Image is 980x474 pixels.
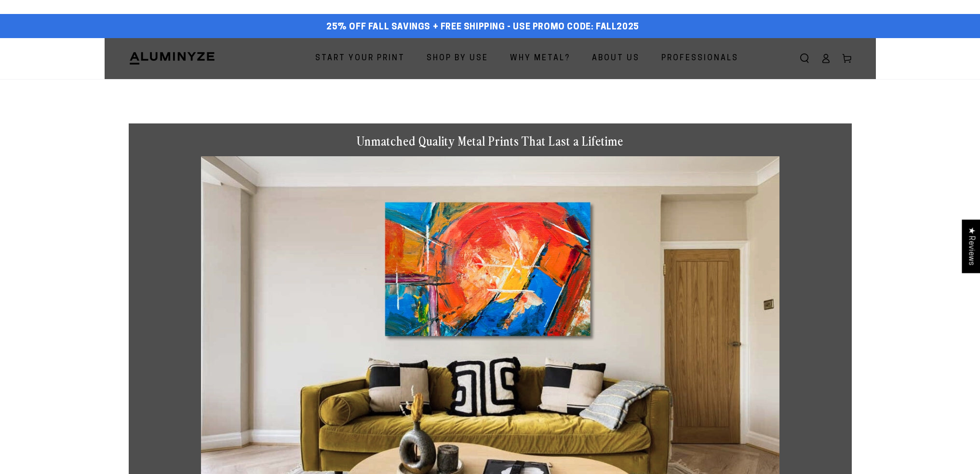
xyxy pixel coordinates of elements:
[201,133,779,149] h1: Unmatched Quality Metal Prints That Last a Lifetime
[962,219,980,273] div: Click to open Judge.me floating reviews tab
[427,52,488,66] span: Shop By Use
[585,46,647,71] a: About Us
[129,79,852,104] h1: Metal Prints
[129,51,215,66] img: Aluminyze
[661,52,738,66] span: Professionals
[510,52,570,66] span: Why Metal?
[654,46,746,71] a: Professionals
[308,46,412,71] a: Start Your Print
[503,46,577,71] a: Why Metal?
[326,22,639,33] span: 25% off FALL Savings + Free Shipping - Use Promo Code: FALL2025
[794,48,815,69] summary: Search our site
[419,46,496,71] a: Shop By Use
[315,52,405,66] span: Start Your Print
[592,52,640,66] span: About Us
